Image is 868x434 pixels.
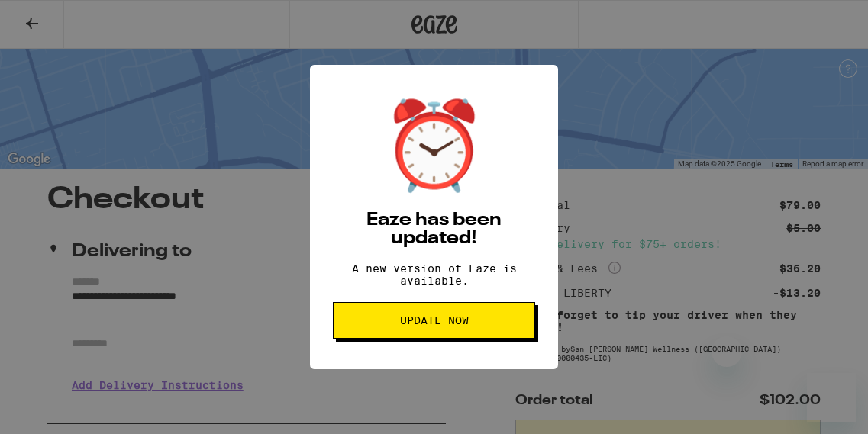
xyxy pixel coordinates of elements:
[333,211,535,248] h2: Eaze has been updated!
[807,373,856,422] iframe: Button to launch messaging window
[381,95,488,196] div: ⏰
[333,302,535,339] button: Update Now
[333,262,535,287] p: A new version of Eaze is available.
[400,315,469,326] span: Update Now
[712,336,742,367] iframe: Close message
